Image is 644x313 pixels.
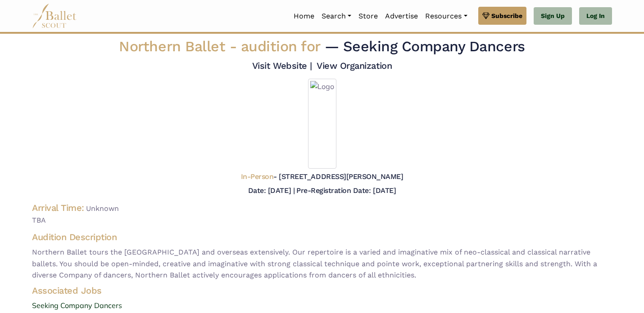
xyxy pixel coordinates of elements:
img: Logo [308,79,336,169]
span: In-Person [241,172,274,181]
h5: Date: [DATE] | [248,186,295,195]
span: Unknown [86,204,119,213]
a: Store [355,7,381,26]
h4: Associated Jobs [25,285,619,296]
span: Subscribe [491,11,522,21]
span: Northern Ballet - [119,38,324,55]
a: Subscribe [478,7,526,25]
h4: Audition Description [32,231,612,243]
span: — Seeking Company Dancers [325,38,525,55]
a: Log In [579,7,612,25]
a: Visit Website | [252,60,312,71]
a: Advertise [381,7,422,26]
span: TBA [32,215,612,226]
a: Sign Up [534,7,572,25]
h4: Arrival Time: [32,202,84,213]
a: Search [318,7,355,26]
a: Resources [422,7,471,26]
h5: Pre-Registration Date: [DATE] [296,186,396,195]
img: gem.svg [482,11,490,21]
span: audition for [241,38,320,55]
a: Home [290,7,318,26]
a: View Organization [317,60,392,71]
h5: - [STREET_ADDRESS][PERSON_NAME] [241,172,404,182]
a: Seeking Company Dancers [25,300,619,312]
span: Northern Ballet tours the [GEOGRAPHIC_DATA] and overseas extensively. Our repertoire is a varied ... [32,246,612,281]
